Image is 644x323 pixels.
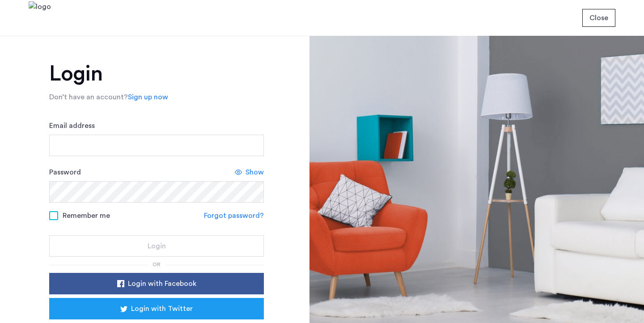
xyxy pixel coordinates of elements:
span: Close [589,13,608,23]
h1: Login [49,63,264,85]
a: Sign up now [128,92,168,102]
label: Password [49,167,81,178]
a: Forgot password? [204,210,264,221]
span: Don’t have an account? [49,93,128,101]
span: Remember me [63,210,110,221]
img: logo [29,1,51,35]
span: or [153,262,161,267]
label: Email address [49,120,95,131]
span: Login with Twitter [131,303,193,314]
span: Login [148,241,166,251]
span: Login with Facebook [128,278,196,289]
span: Show [246,167,264,178]
button: button [49,273,264,294]
button: button [49,298,264,319]
button: button [49,235,264,257]
button: button [582,9,615,27]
